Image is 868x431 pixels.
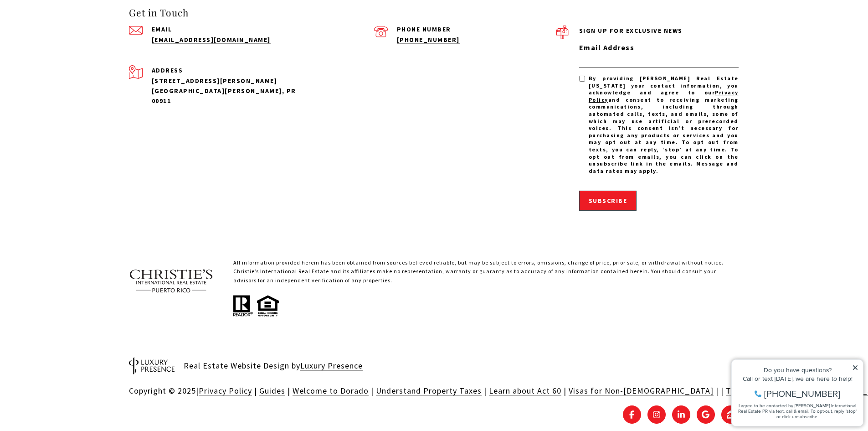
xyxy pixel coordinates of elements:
[589,75,739,174] span: By providing [PERSON_NAME] Real Estate [US_STATE] your contact information, you acknowledge and a...
[129,258,214,304] img: Christie's International Real Estate text transparent background
[569,385,714,396] a: Visas for Non-US Citizens - open in a new tab
[721,385,724,396] span: |
[589,197,627,205] span: Subscribe
[288,385,290,396] span: |
[484,385,487,396] span: |
[697,405,715,424] a: GOOGLE - open in a new tab
[129,385,175,396] span: Copyright ©
[589,89,739,103] a: Privacy Policy - open in a new tab
[37,43,113,52] span: [PHONE_NUMBER]
[397,26,556,32] p: Phone Number
[199,385,252,396] a: Privacy Policy
[579,76,585,82] input: By providing Christie's Real Estate Puerto Rico your contact information, you acknowledge and agr...
[152,36,271,44] a: send an email to admin@cirepr.com
[376,385,482,396] a: Understand Property Taxes - open in a new tab
[716,385,719,396] span: |
[579,42,739,54] label: Email Address
[579,26,739,36] p: Sign up for exclusive news
[371,385,374,396] span: |
[672,405,690,424] a: LINKEDIN - open in a new tab
[10,29,132,36] div: Call or text [DATE], we are here to help!
[300,360,363,371] a: Luxury Presence - open in a new tab
[129,357,175,374] img: Real Estate Website Design by
[10,21,132,27] div: Do you have questions?
[623,405,641,424] a: FACEBOOK - open in a new tab
[397,36,460,44] a: call (939) 337-3000
[11,56,130,73] span: I agree to be contacted by [PERSON_NAME] International Real Estate PR via text, call & email. To ...
[152,76,311,86] div: [STREET_ADDRESS][PERSON_NAME]
[489,385,561,396] a: Learn about Act 60 - open in a new tab
[152,87,296,105] span: [GEOGRAPHIC_DATA][PERSON_NAME], PR 00911
[184,356,363,376] div: Real Estate Website Design by
[579,191,637,211] button: Subscribe
[293,385,369,396] a: Welcome to Dorado - open in a new tab
[564,385,566,396] span: |
[152,26,311,32] p: Email
[129,5,556,20] h4: Get in Touch
[233,258,740,293] p: All information provided herein has been obtained from sources believed reliable, but may be subj...
[259,385,285,396] a: Guides
[152,65,311,75] p: Address
[178,385,196,396] span: 2025
[721,405,740,424] a: ZILLOW - open in a new tab
[647,405,666,424] a: INSTAGRAM - open in a new tab
[233,293,279,317] img: All information provided herein has been obtained from sources believed reliable, but may be subj...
